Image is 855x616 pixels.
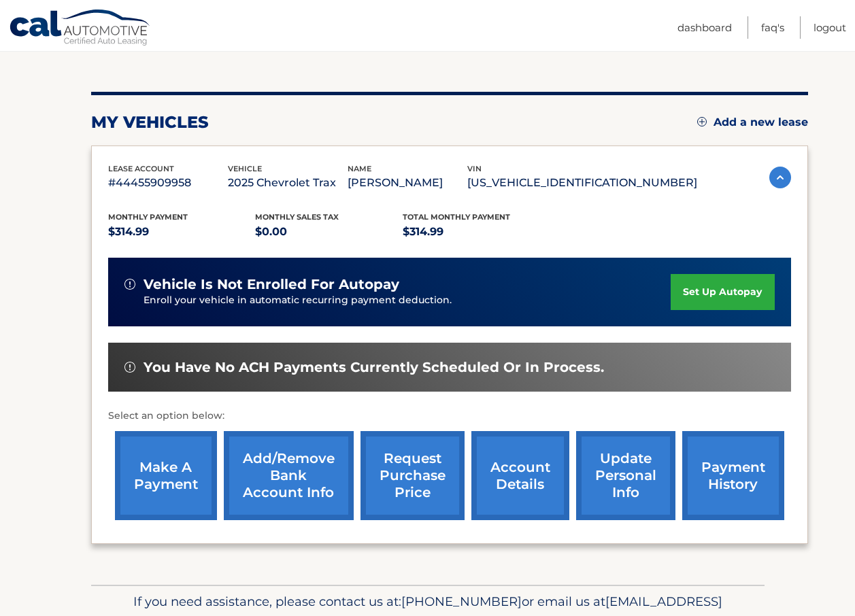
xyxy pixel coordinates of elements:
[144,293,671,308] p: Enroll your vehicle in automatic recurring payment deduction.
[401,594,522,609] span: [PHONE_NUMBER]
[115,431,217,520] a: make a payment
[348,173,467,192] p: [PERSON_NAME]
[697,116,808,129] a: Add a new lease
[467,164,482,173] span: vin
[108,222,256,241] p: $314.99
[467,173,697,192] p: [US_VEHICLE_IDENTIFICATION_NUMBER]
[224,431,354,520] a: Add/Remove bank account info
[361,431,465,520] a: request purchase price
[761,16,784,39] a: FAQ's
[9,9,152,48] a: Cal Automotive
[769,167,791,188] img: accordion-active.svg
[677,16,732,39] a: Dashboard
[814,16,846,39] a: Logout
[91,112,209,133] h2: my vehicles
[471,431,569,520] a: account details
[108,212,188,222] span: Monthly Payment
[108,408,791,424] p: Select an option below:
[144,359,604,376] span: You have no ACH payments currently scheduled or in process.
[228,164,262,173] span: vehicle
[576,431,675,520] a: update personal info
[403,212,510,222] span: Total Monthly Payment
[671,274,774,310] a: set up autopay
[682,431,784,520] a: payment history
[108,173,228,192] p: #44455909958
[124,279,135,290] img: alert-white.svg
[697,117,707,126] img: add.svg
[124,362,135,373] img: alert-white.svg
[255,212,339,222] span: Monthly sales Tax
[144,276,399,293] span: vehicle is not enrolled for autopay
[228,173,348,192] p: 2025 Chevrolet Trax
[108,164,174,173] span: lease account
[255,222,403,241] p: $0.00
[403,222,550,241] p: $314.99
[348,164,371,173] span: name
